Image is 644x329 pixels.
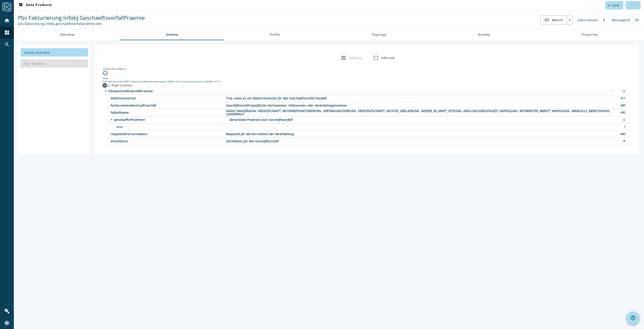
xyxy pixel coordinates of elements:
[4,30,10,35] mat-icon: dashboard
[111,132,226,136] span: /requestIdForCorrelation
[226,140,279,143] div: Description
[102,67,631,70] div: Schema from Registry
[18,14,145,21] span: Pbs Fakturierung Infobj GeschaeftsvorfallPraemie
[226,104,347,107] div: Description
[21,48,88,57] button: Value Schema
[111,140,226,143] span: /stichdatum
[18,3,24,8] mat-icon: dashboard
[109,117,114,123] i: arrow_drop_down
[114,118,230,121] span: /geschaeftsPraemien
[4,18,10,23] mat-icon: home
[102,80,631,83] div: This version of the AVRO schema has been first fetched at [DATE] 10:13 and was last seen at [DATE...
[552,16,563,24] span: Watch
[226,109,617,116] div: Description
[618,125,627,129] div: Unknown
[24,50,49,55] span: Value Schema
[4,42,10,47] mat-icon: search
[610,15,633,24] div: Messages/h
[108,90,224,93] span: /
[226,132,294,136] div: Description
[618,139,627,144] div: Number
[111,104,226,107] span: /fachnummerGeschaeftsvorfall
[633,15,641,24] div: 27
[601,15,607,24] div: 0
[618,110,627,115] div: String
[618,96,627,101] div: Boolean
[610,89,616,94] div: Required
[111,97,226,100] span: /debitorenverlust
[111,83,132,88] label: Raw Schema
[618,103,627,108] div: String
[544,17,550,23] mat-icon: visibility
[478,33,490,36] span: Activity
[103,88,108,94] i: arrow_drop_down
[102,77,631,80] div: Note:
[372,33,386,36] span: Topology
[608,4,611,6] mat-icon: edit
[230,118,293,121] div: Description
[18,21,145,26] div: Kafka Topic: pbs-fakturierung-infobj-geschaeftsvorfallpraemie-test
[16,1,54,9] button: Data Products
[166,33,178,36] span: Schema
[116,125,232,129] span: /geschaeftsPraemien/items
[18,3,52,8] span: Data Products
[605,1,623,9] button: Edit
[226,97,327,100] div: Description
[630,315,636,321] mat-icon: help_outline
[567,16,572,24] div: 0
[618,132,627,137] div: String
[575,15,601,24] div: Subscriptions
[612,3,620,8] span: Edit
[4,308,10,314] mat-icon: build
[2,2,12,12] img: spoud-logo.svg
[618,89,627,94] div: Object
[581,33,598,36] span: Properties
[618,117,627,122] div: Array
[5,321,9,325] img: aa0cdc0a786726abc9c8a55358630a5e
[102,70,108,76] i: info_outline
[60,33,74,36] span: Overview
[630,4,633,6] mat-icon: more_horiz
[380,56,395,60] label: Inferred
[111,111,226,114] span: /fallartName
[540,16,567,24] button: Watch
[270,33,280,36] span: Profile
